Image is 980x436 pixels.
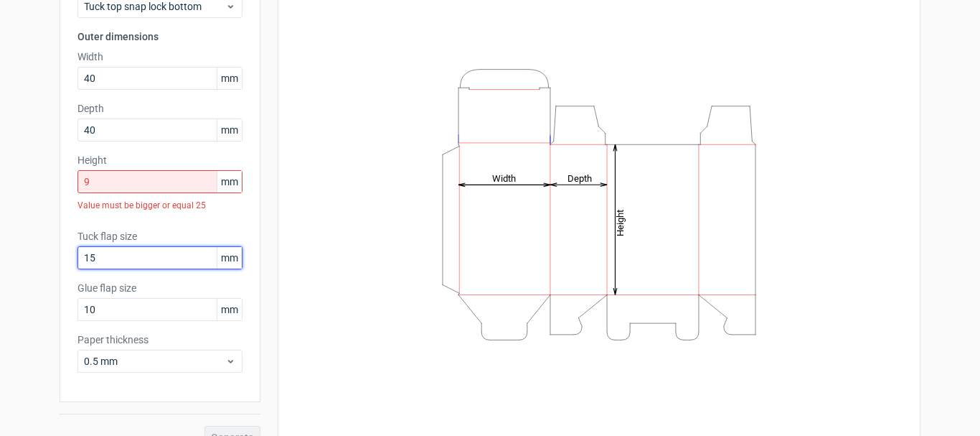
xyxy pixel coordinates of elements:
span: mm [217,171,242,193]
tspan: Width [492,172,516,183]
label: Paper thickness [77,333,242,347]
span: mm [217,299,242,320]
tspan: Height [615,209,626,236]
label: Width [77,50,242,64]
span: mm [217,68,242,89]
label: Depth [77,101,242,116]
label: Glue flap size [77,281,242,295]
tspan: Depth [567,172,592,183]
span: mm [217,247,242,269]
h3: Outer dimensions [77,29,242,44]
label: Tuck flap size [77,229,242,243]
label: Height [77,153,242,167]
div: Value must be bigger or equal 25 [77,193,242,218]
span: 0.5 mm [84,354,225,368]
span: mm [217,119,242,141]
